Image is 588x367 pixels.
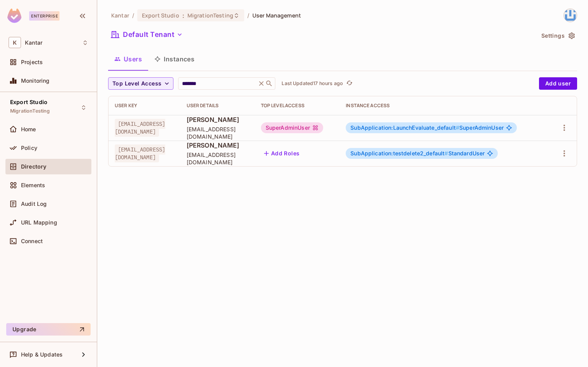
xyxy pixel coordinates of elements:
span: Click to refresh data [343,79,354,88]
span: Audit Log [21,201,47,207]
span: Help & Updates [21,351,63,358]
span: [EMAIL_ADDRESS][DOMAIN_NAME] [115,144,165,162]
span: [EMAIL_ADDRESS][DOMAIN_NAME] [115,119,165,137]
span: Top Level Access [112,79,161,89]
span: SubApplication:testdelete2_default [350,150,448,157]
span: Monitoring [21,78,50,84]
img: ramanesh.pv@kantar.com [564,9,577,22]
span: Elements [21,182,45,188]
span: K [9,37,21,48]
div: SuperAdminUser [261,122,323,133]
button: Add user [539,77,577,90]
span: User Management [252,12,301,19]
div: User Key [115,103,174,109]
img: SReyMgAAAABJRU5ErkJggg== [7,9,21,23]
span: Policy [21,145,37,151]
span: [EMAIL_ADDRESS][DOMAIN_NAME] [187,125,248,140]
span: Projects [21,59,43,65]
span: : [182,12,185,19]
button: Default Tenant [108,28,186,41]
span: Workspace: Kantar [25,40,42,46]
span: # [444,150,448,157]
span: # [456,124,459,131]
li: / [247,12,249,19]
button: refresh [345,79,354,88]
span: Home [21,126,36,132]
span: the active workspace [111,12,129,19]
span: refresh [346,80,353,87]
div: Top Level Access [261,103,334,109]
span: SuperAdminUser [350,125,504,131]
span: MigrationTesting [10,108,50,114]
span: [PERSON_NAME] [187,115,248,124]
div: Enterprise [29,11,59,21]
button: Users [108,49,148,69]
span: URL Mapping [21,219,57,226]
div: User Details [187,103,248,109]
button: Upgrade [6,323,91,336]
li: / [132,12,134,19]
span: [EMAIL_ADDRESS][DOMAIN_NAME] [187,151,248,166]
span: Directory [21,163,46,170]
span: Export Studio [142,12,179,19]
button: Top Level Access [108,77,173,90]
button: Instances [148,49,201,69]
button: Add Roles [261,147,303,160]
button: Settings [538,30,577,42]
span: Export Studio [10,99,47,105]
span: [PERSON_NAME] [187,141,248,150]
div: Instance Access [346,103,542,109]
span: Connect [21,238,43,244]
p: Last Updated 17 hours ago [282,80,343,87]
span: SubApplication:LaunchEvaluate_default [350,124,459,131]
span: MigrationTesting [187,12,233,19]
span: StandardUser [350,150,485,157]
